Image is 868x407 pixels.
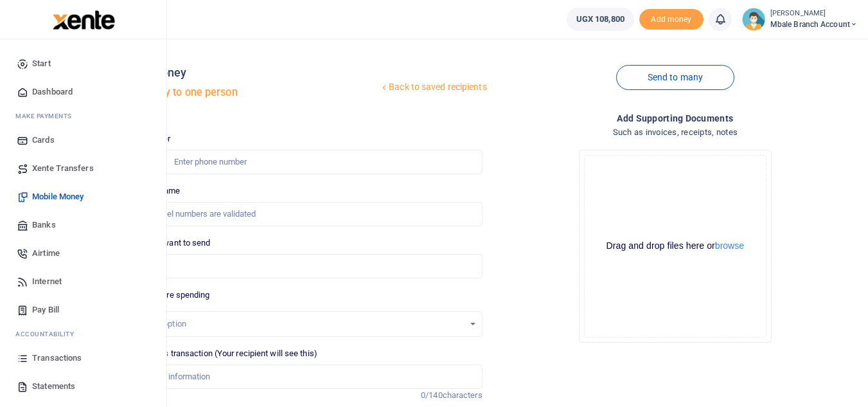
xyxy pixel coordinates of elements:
small: [PERSON_NAME] [770,8,858,19]
li: Wallet ballance [562,8,639,31]
img: profile-user [742,8,765,31]
span: Start [32,57,51,70]
a: Internet [10,267,156,296]
span: Dashboard [32,86,73,98]
a: Add money [639,14,704,23]
span: Xente Transfers [32,162,94,175]
a: Airtime [10,239,156,267]
a: Statements [10,372,156,401]
a: Send to many [616,65,734,90]
h4: Mobile money [112,66,379,80]
a: Start [10,50,156,78]
span: Cards [32,134,55,147]
span: Mbale Branch Account [770,19,858,30]
input: MTN & Airtel numbers are validated [117,202,482,226]
span: characters [443,390,483,400]
span: UGX 108,800 [576,13,624,26]
a: UGX 108,800 [567,8,634,31]
span: Internet [32,275,62,288]
input: Enter extra information [117,365,482,389]
span: Transactions [32,352,82,365]
li: Toup your wallet [639,9,704,30]
span: Banks [32,219,56,231]
span: 0/140 [421,390,443,400]
a: profile-user [PERSON_NAME] Mbale Branch Account [742,8,858,31]
button: browse [715,241,744,250]
div: File Uploader [579,150,772,343]
a: Pay Bill [10,296,156,324]
li: Ac [10,324,156,344]
div: Select an option [127,318,463,330]
span: countability [25,329,74,339]
span: Add money [639,9,704,30]
span: ake Payments [22,111,72,121]
a: Mobile Money [10,183,156,211]
label: Memo for this transaction (Your recipient will see this) [117,347,317,360]
span: Statements [32,380,75,393]
span: Airtime [32,247,60,260]
a: Back to saved recipients [379,76,488,99]
a: Banks [10,211,156,239]
a: Xente Transfers [10,154,156,183]
h4: Add supporting Documents [493,111,858,125]
h4: Such as invoices, receipts, notes [493,125,858,140]
a: Dashboard [10,78,156,106]
input: UGX [117,254,482,278]
img: logo-large [53,10,115,30]
input: Enter phone number [117,150,482,174]
div: Drag and drop files here or [585,240,766,252]
span: Mobile Money [32,190,84,203]
li: M [10,106,156,126]
a: Cards [10,126,156,154]
a: logo-small logo-large logo-large [51,14,115,24]
h5: Send money to one person [112,86,379,99]
span: Pay Bill [32,303,59,316]
a: Transactions [10,344,156,372]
